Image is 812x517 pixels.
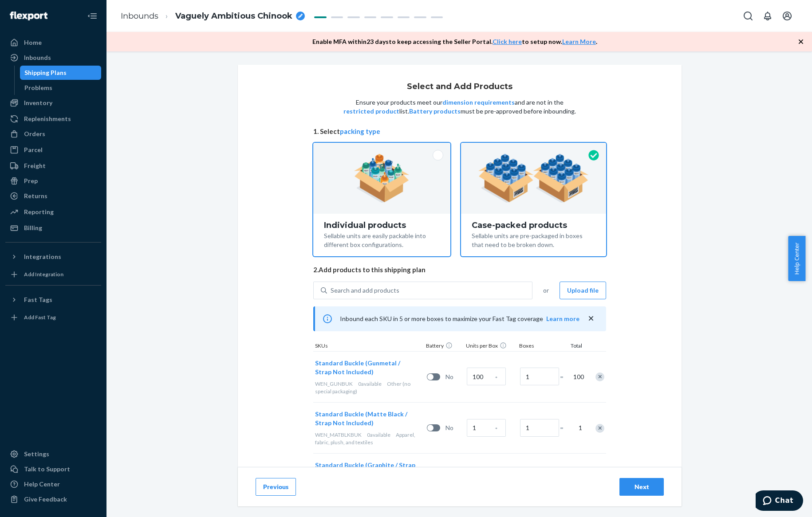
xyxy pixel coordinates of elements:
[24,495,67,504] div: Give Feedback
[759,7,777,25] button: Open notifications
[315,359,400,376] span: Standard Buckle (Gunmetal / Strap Not Included)
[546,314,579,323] button: Learn more
[543,286,549,295] span: or
[5,127,101,141] a: Orders
[573,423,582,432] span: 1
[24,480,60,489] div: Help Center
[343,98,577,116] p: Ensure your products meet our and are not in the list. must be pre-approved before inbounding.
[315,410,416,427] button: Standard Buckle (Matte Black / Strap Not Included)
[24,465,70,474] div: Talk to Support
[24,223,42,232] div: Billing
[24,313,56,321] div: Add Fast Tag
[520,419,559,437] input: Number of boxes
[5,293,101,307] button: Fast Tags
[560,372,569,381] span: =
[595,424,604,433] div: Remove Item
[5,492,101,506] button: Give Feedback
[24,98,52,107] div: Inventory
[5,267,101,282] a: Add Integration
[331,286,399,295] div: Search and add products
[5,447,101,461] a: Settings
[10,12,47,20] img: Flexport logo
[5,250,101,264] button: Integrations
[442,98,515,107] button: dimension requirements
[315,431,362,438] span: WEN_MATBLKBUK
[114,3,312,29] ol: breadcrumbs
[313,306,606,331] div: Inbound each SKU in 5 or more boxes to maximize your Fast Tag coverage
[5,310,101,325] a: Add Fast Tag
[343,107,399,116] button: restricted product
[24,176,38,185] div: Prep
[358,380,382,387] span: 0 available
[315,461,416,478] button: Standard Buckle (Graphite / Strap Not Included)
[24,192,47,200] div: Returns
[24,53,51,62] div: Inbounds
[315,380,423,395] div: Other (no special packaging)
[5,462,101,476] button: Talk to Support
[315,359,416,376] button: Standard Buckle (Gunmetal / Strap Not Included)
[5,174,101,188] a: Prep
[24,450,49,458] div: Settings
[464,342,517,351] div: Units per Box
[24,83,52,92] div: Problems
[5,477,101,491] a: Help Center
[5,205,101,219] a: Reporting
[445,423,463,432] span: No
[324,230,440,249] div: Sellable units are easily packable into different box configurations.
[24,161,46,170] div: Freight
[520,368,559,385] input: Number of boxes
[424,342,464,351] div: Battery
[562,38,596,45] a: Learn More
[5,51,101,65] a: Inbounds
[407,82,512,91] h1: Select and Add Products
[517,342,562,351] div: Boxes
[324,221,440,230] div: Individual products
[24,68,67,77] div: Shipping Plans
[24,295,52,304] div: Fast Tags
[24,270,63,278] div: Add Integration
[24,208,54,216] div: Reporting
[472,230,595,249] div: Sellable units are pre-packaged in boxes that need to be broken down.
[478,154,589,203] img: case-pack.59cecea509d18c883b923b81aeac6d0b.png
[756,490,803,513] iframe: Opens a widget where you can chat to one of our agents
[367,431,390,438] span: 0 available
[175,11,292,22] span: Vaguely Ambitious Chinook
[313,265,606,274] span: 2. Add products to this shipping plan
[595,372,604,381] div: Remove Item
[354,154,410,203] img: individual-pack.facf35554cb0f1810c75b2bd6df2d64e.png
[5,96,101,110] a: Inventory
[24,114,71,123] div: Replenishments
[788,236,805,281] button: Help Center
[5,159,101,173] a: Freight
[24,38,42,47] div: Home
[312,37,597,46] p: Enable MFA within 23 days to keep accessing the Seller Portal. to setup now. .
[560,423,569,432] span: =
[315,431,423,446] div: Apparel, fabric, plush, and textiles
[445,372,463,381] span: No
[409,107,461,116] button: Battery products
[587,314,595,323] button: close
[340,127,380,136] button: packing type
[315,410,407,427] span: Standard Buckle (Matte Black / Strap Not Included)
[5,189,101,203] a: Returns
[5,35,101,50] a: Home
[20,81,102,95] a: Problems
[315,380,353,387] span: WEN_GUNBUK
[5,112,101,126] a: Replenishments
[562,342,584,351] div: Total
[24,145,43,154] div: Parcel
[5,143,101,157] a: Parcel
[256,478,296,496] button: Previous
[20,66,102,80] a: Shipping Plans
[573,372,582,381] span: 100
[121,11,158,21] a: Inbounds
[24,129,45,138] div: Orders
[619,478,664,496] button: Next
[739,7,757,25] button: Open Search Box
[493,38,522,45] a: Click here
[627,482,656,491] div: Next
[5,221,101,235] a: Billing
[467,368,506,385] input: Case Quantity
